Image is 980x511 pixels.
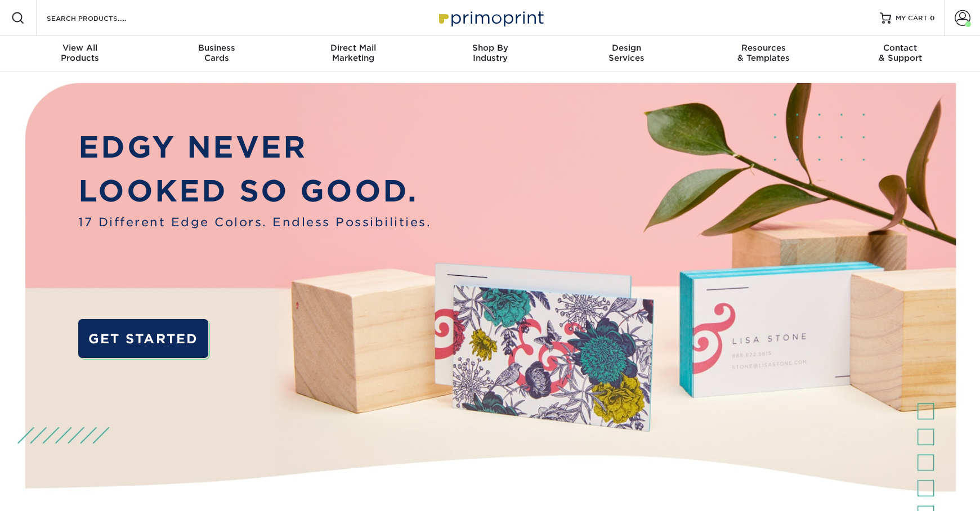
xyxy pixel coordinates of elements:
[46,11,155,25] input: SEARCH PRODUCTS.....
[12,36,149,72] a: View AllProducts
[12,43,149,53] span: View All
[422,43,558,63] div: Industry
[148,36,285,72] a: BusinessCards
[896,14,928,23] span: MY CART
[695,43,832,63] div: & Templates
[148,43,285,53] span: Business
[285,43,422,53] span: Direct Mail
[558,43,695,53] span: Design
[434,6,547,30] img: Primoprint
[422,36,558,72] a: Shop ByIndustry
[78,169,431,213] p: LOOKED SO GOOD.
[832,36,969,72] a: Contact& Support
[422,43,558,53] span: Shop By
[285,36,422,72] a: Direct MailMarketing
[148,43,285,63] div: Cards
[558,43,695,63] div: Services
[930,14,935,22] span: 0
[12,43,149,63] div: Products
[78,319,208,358] a: GET STARTED
[558,36,695,72] a: DesignServices
[78,125,431,169] p: EDGY NEVER
[832,43,969,53] span: Contact
[832,43,969,63] div: & Support
[695,36,832,72] a: Resources& Templates
[78,213,431,231] span: 17 Different Edge Colors. Endless Possibilities.
[695,43,832,53] span: Resources
[285,43,422,63] div: Marketing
